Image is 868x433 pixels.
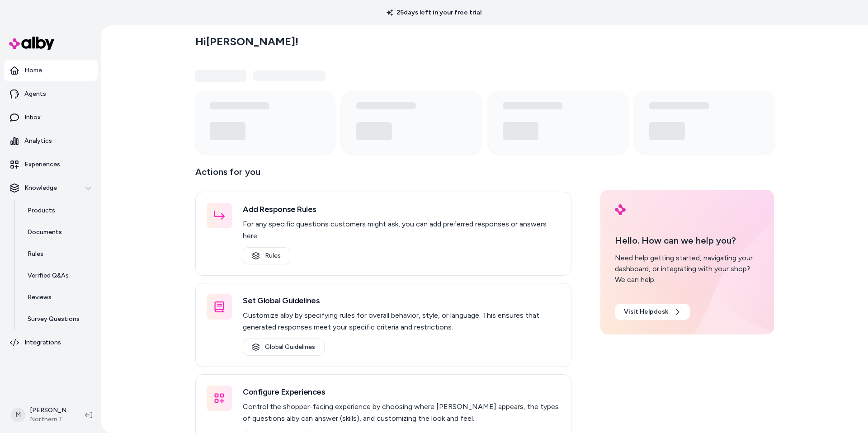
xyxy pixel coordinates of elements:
[19,265,98,287] a: Verified Q&As
[195,165,571,186] p: Actions for you
[243,203,560,216] h3: Add Response Rules
[9,37,54,50] img: alby Logo
[4,154,98,175] a: Experiences
[24,89,46,99] p: Agents
[28,228,62,237] p: Documents
[243,401,560,424] p: Control the shopper-facing experience by choosing where [PERSON_NAME] appears, the types of quest...
[24,160,60,169] p: Experiences
[24,338,61,347] p: Integrations
[243,218,560,242] p: For any specific questions customers might ask, you can add preferred responses or answers here.
[243,294,560,307] h3: Set Global Guidelines
[24,136,52,146] p: Analytics
[4,177,98,199] button: Knowledge
[243,247,290,264] a: Rules
[615,234,759,247] p: Hello. How can we help you?
[4,60,98,81] a: Home
[24,113,41,122] p: Inbox
[11,408,25,422] span: M
[24,66,42,75] p: Home
[195,35,298,48] h2: Hi [PERSON_NAME] !
[19,287,98,308] a: Reviews
[615,204,626,215] img: alby Logo
[19,221,98,243] a: Documents
[19,200,98,221] a: Products
[4,332,98,353] a: Integrations
[5,400,78,429] button: M[PERSON_NAME]Northern Tool
[381,8,487,17] p: 25 days left in your free trial
[4,83,98,105] a: Agents
[30,406,71,415] p: [PERSON_NAME]
[4,107,98,128] a: Inbox
[243,310,560,333] p: Customize alby by specifying rules for overall behavior, style, or language. This ensures that ge...
[28,315,80,324] p: Survey Questions
[28,293,52,302] p: Reviews
[19,243,98,265] a: Rules
[615,253,759,285] div: Need help getting started, navigating your dashboard, or integrating with your shop? We can help.
[28,206,55,215] p: Products
[28,249,43,259] p: Rules
[30,415,71,424] span: Northern Tool
[615,304,690,320] a: Visit Helpdesk
[19,308,98,330] a: Survey Questions
[24,184,57,193] p: Knowledge
[243,386,560,398] h3: Configure Experiences
[243,339,325,356] a: Global Guidelines
[28,271,69,280] p: Verified Q&As
[4,130,98,152] a: Analytics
